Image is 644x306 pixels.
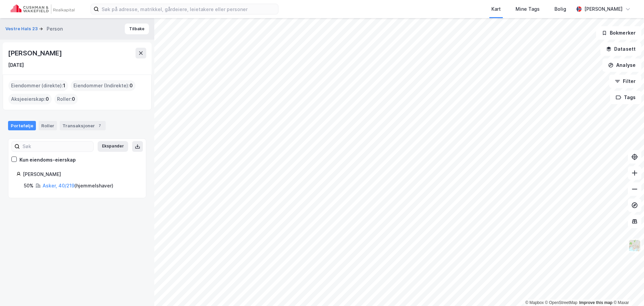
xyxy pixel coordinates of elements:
a: Mapbox [525,300,544,305]
div: Transaksjoner [60,121,106,130]
div: [PERSON_NAME] [8,48,63,58]
button: Analyse [602,58,641,72]
input: Søk på adresse, matrikkel, gårdeiere, leietakere eller personer [99,4,278,14]
a: Improve this map [579,300,612,305]
div: Mine Tags [516,5,540,13]
button: Bokmerker [596,26,641,40]
div: Bolig [554,5,566,13]
span: 0 [72,95,75,103]
div: Eiendommer (direkte) : [8,80,68,91]
div: [PERSON_NAME] [584,5,623,13]
button: Ekspander [98,141,128,152]
div: Portefølje [8,121,36,130]
span: 0 [46,95,49,103]
span: 1 [63,82,65,90]
img: Z [628,239,641,252]
button: Filter [609,75,641,88]
div: Person [47,25,63,33]
iframe: Chat Widget [610,274,644,306]
img: cushman-wakefield-realkapital-logo.202ea83816669bd177139c58696a8fa1.svg [11,4,74,14]
a: Asker, 40/219 [43,183,74,188]
button: Datasett [600,42,641,56]
div: Kontrollprogram for chat [610,274,644,306]
div: Kart [491,5,501,13]
div: Kun eiendoms-eierskap [19,156,76,164]
div: [DATE] [8,61,24,69]
div: [PERSON_NAME] [23,170,138,178]
div: Aksjeeierskap : [8,94,52,104]
div: Roller : [54,94,78,104]
div: ( hjemmelshaver ) [43,182,113,190]
button: Tilbake [125,24,149,34]
div: 7 [96,122,103,129]
span: 0 [129,82,133,90]
div: Roller [39,121,57,130]
button: Vestre Hals 23 [5,26,39,32]
button: Tags [610,91,641,104]
input: Søk [20,141,93,151]
div: 50% [24,182,34,190]
a: OpenStreetMap [545,300,578,305]
div: Eiendommer (Indirekte) : [71,80,136,91]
